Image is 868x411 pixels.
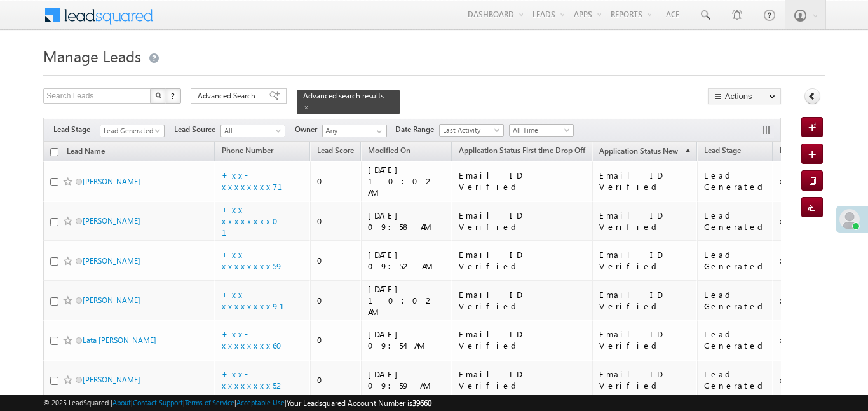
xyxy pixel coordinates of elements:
div: Email ID Verified [599,210,691,232]
div: Lead Generated [704,170,768,192]
div: Email ID Verified [459,170,587,192]
a: +xx-xxxxxxxx59 [222,249,283,271]
div: Lead Generated [704,289,768,312]
div: [DATE] 09:59 AM [368,368,446,391]
span: All [221,125,281,137]
a: Last Activity Date [773,144,844,160]
span: ? [171,90,177,101]
div: Email ID Verified [459,249,587,272]
span: Lead Source [174,124,220,135]
img: Search [155,92,161,98]
div: Lead Generated [704,368,768,391]
a: +xx-xxxxxxxx91 [222,289,300,311]
a: [PERSON_NAME] [83,177,140,186]
a: +xx-xxxxxxxx01 [222,204,286,238]
span: xxxxx [780,295,811,306]
a: All [220,125,285,137]
span: Advanced search results [303,91,384,100]
a: Application Status New (sorted ascending) [593,144,696,160]
input: Check all records [50,148,58,156]
span: xxxxx [780,374,811,385]
span: xxxxx [780,175,811,186]
span: Advanced Search [198,90,259,102]
a: [PERSON_NAME] [83,375,140,384]
a: [PERSON_NAME] [83,256,140,266]
span: Application Status New [599,146,678,156]
a: Lata [PERSON_NAME] [83,335,156,345]
span: Lead Stage [53,124,100,135]
a: Acceptable Use [236,398,285,407]
div: Email ID Verified [599,368,691,391]
a: Terms of Service [185,398,234,407]
span: xxxxx [780,255,811,266]
div: 0 [317,215,355,227]
span: Lead Generated [100,125,161,137]
input: Type to Search [322,125,387,137]
a: Modified On [362,144,417,160]
span: Application Status First time Drop Off [459,145,585,155]
a: [PERSON_NAME] [83,216,140,226]
span: Lead Stage [704,145,741,155]
span: Date Range [395,124,439,135]
div: 0 [317,175,355,187]
div: [DATE] 09:58 AM [368,210,446,232]
div: Lead Generated [704,210,768,232]
div: Email ID Verified [599,170,691,192]
a: Show All Items [370,125,386,138]
div: [DATE] 10:02 AM [368,164,446,198]
a: +xx-xxxxxxxx71 [222,170,298,192]
span: Manage Leads [43,46,141,66]
span: All Time [510,125,570,136]
span: xxxxx [780,334,811,345]
div: 0 [317,334,355,346]
a: Lead Stage [698,144,747,160]
a: +xx-xxxxxxxx60 [222,328,290,351]
div: Email ID Verified [459,368,587,391]
a: About [112,398,131,407]
button: ? [166,88,181,104]
div: 0 [317,255,355,266]
span: 39660 [412,398,431,408]
a: Application Status First time Drop Off [452,144,592,160]
div: Lead Generated [704,328,768,351]
a: Lead Score [311,144,360,160]
a: +xx-xxxxxxxx52 [222,368,285,391]
div: Email ID Verified [459,289,587,312]
div: 0 [317,374,355,386]
div: 0 [317,295,355,306]
span: Owner [295,124,322,135]
a: Contact Support [133,398,183,407]
span: Lead Score [317,145,354,155]
button: Actions [708,88,781,104]
span: Phone Number [222,145,273,155]
div: Email ID Verified [599,328,691,351]
div: Email ID Verified [459,328,587,351]
span: Last Activity [440,125,500,136]
a: Lead Name [60,144,111,161]
div: [DATE] 09:52 AM [368,249,446,272]
a: Lead Generated [100,125,165,137]
a: Phone Number [215,144,280,160]
div: Email ID Verified [599,249,691,272]
div: [DATE] 10:02 AM [368,283,446,318]
span: (sorted ascending) [680,147,690,157]
div: Email ID Verified [599,289,691,312]
a: All Time [509,124,574,137]
span: © 2025 LeadSquared | | | | | [43,397,431,409]
div: [DATE] 09:54 AM [368,328,446,351]
div: Lead Generated [704,249,768,272]
a: Last Activity [439,124,504,137]
div: Email ID Verified [459,210,587,232]
a: [PERSON_NAME] [83,295,140,305]
span: Your Leadsquared Account Number is [287,398,431,408]
span: xxxxx [780,215,811,226]
span: Modified On [368,145,410,155]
